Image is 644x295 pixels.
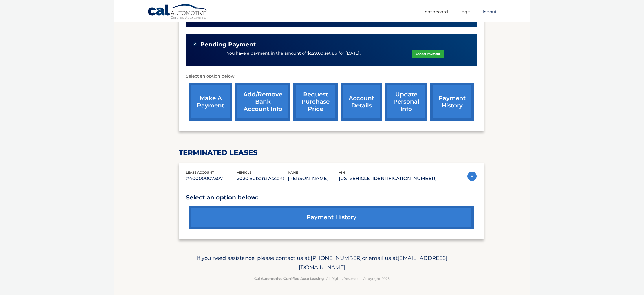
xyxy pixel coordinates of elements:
[339,175,437,183] p: [US_VEHICLE_IDENTIFICATION_NUMBER]
[200,41,256,48] span: Pending Payment
[425,7,448,17] a: Dashboard
[147,4,208,21] a: Cal Automotive
[385,83,427,121] a: update personal info
[189,206,474,229] a: payment history
[483,7,497,17] a: Logout
[186,193,477,203] p: Select an option below:
[235,83,290,121] a: Add/Remove bank account info
[179,148,484,157] h2: terminated leases
[189,83,232,121] a: make a payment
[186,170,214,175] span: lease account
[182,276,462,282] p: - All Rights Reserved - Copyright 2025
[186,175,237,183] p: #40000007307
[467,172,477,181] img: accordion-active.svg
[299,255,447,271] span: [EMAIL_ADDRESS][DOMAIN_NAME]
[341,83,382,121] a: account details
[237,170,251,175] span: vehicle
[311,255,362,261] span: [PHONE_NUMBER]
[339,170,345,175] span: vin
[227,50,361,57] p: You have a payment in the amount of $529.00 set up for [DATE].
[293,83,338,121] a: request purchase price
[254,276,324,281] strong: Cal Automotive Certified Auto Leasing
[460,7,470,17] a: FAQ's
[412,50,444,58] a: Cancel Payment
[237,175,288,183] p: 2020 Subaru Ascent
[193,42,197,46] img: check-green.svg
[430,83,474,121] a: payment history
[288,170,298,175] span: name
[186,73,477,80] p: Select an option below:
[288,175,339,183] p: [PERSON_NAME]
[182,253,462,272] p: If you need assistance, please contact us at: or email us at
